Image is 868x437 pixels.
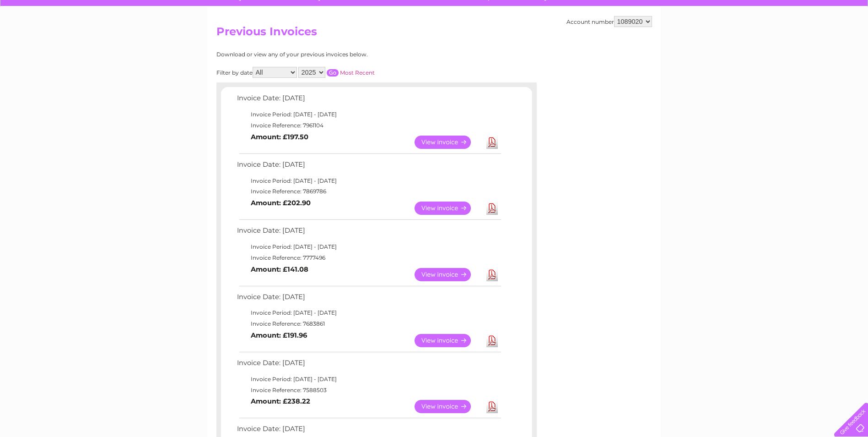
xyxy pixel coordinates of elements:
a: Energy [730,39,750,46]
td: Invoice Date: [DATE] [235,291,502,308]
b: Amount: £238.22 [251,397,310,405]
a: View [415,268,482,281]
div: Account number [566,16,652,27]
b: Amount: £191.96 [251,331,307,339]
td: Invoice Reference: 7777496 [235,252,502,263]
td: Invoice Period: [DATE] - [DATE] [235,374,502,385]
td: Invoice Reference: 7961104 [235,120,502,131]
td: Invoice Period: [DATE] - [DATE] [235,241,502,252]
a: Download [486,400,498,413]
a: View [415,136,482,149]
td: Invoice Reference: 7588503 [235,385,502,396]
a: View [415,400,482,413]
img: logo.png [30,24,77,52]
a: Contact [807,39,830,46]
a: 0333 014 3131 [695,5,759,16]
td: Invoice Date: [DATE] [235,357,502,374]
td: Invoice Reference: 7683861 [235,318,502,329]
td: Invoice Period: [DATE] - [DATE] [235,307,502,318]
td: Invoice Date: [DATE] [235,158,502,175]
a: Log out [838,39,859,46]
td: Invoice Period: [DATE] - [DATE] [235,109,502,120]
a: Water [707,39,724,46]
b: Amount: £141.08 [251,265,308,273]
a: Download [486,334,498,347]
div: Clear Business is a trading name of Verastar Limited (registered in [GEOGRAPHIC_DATA] No. 3667643... [218,5,651,44]
b: Amount: £202.90 [251,199,311,207]
a: View [415,334,482,347]
a: Telecoms [755,39,783,46]
td: Invoice Date: [DATE] [235,224,502,241]
b: Amount: £197.50 [251,133,308,141]
td: Invoice Period: [DATE] - [DATE] [235,175,502,186]
a: Download [486,268,498,281]
a: Blog [788,39,802,46]
a: Download [486,202,498,215]
a: Most Recent [340,69,375,76]
div: Download or view any of your previous invoices below. [216,51,457,58]
td: Invoice Date: [DATE] [235,92,502,109]
div: Filter by date [216,67,457,78]
a: Download [486,136,498,149]
td: Invoice Reference: 7869786 [235,186,502,197]
a: View [415,202,482,215]
h2: Previous Invoices [216,25,652,43]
